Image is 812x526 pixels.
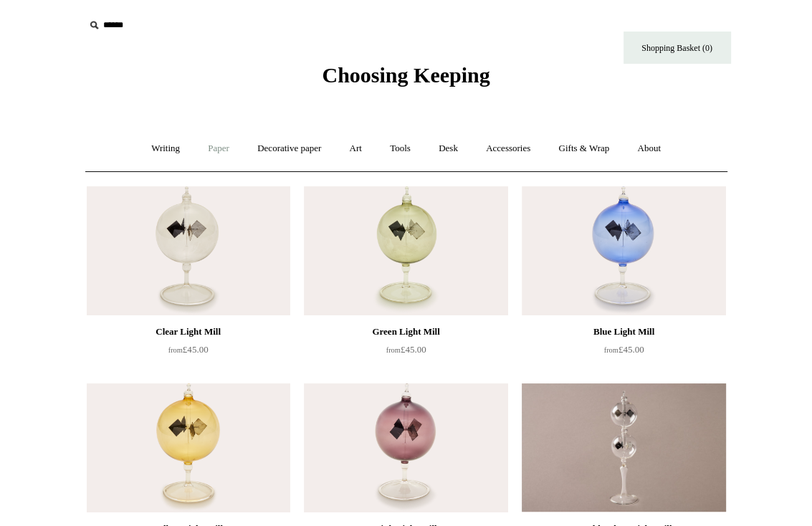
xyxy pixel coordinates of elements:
a: Clear Light Mill from£45.00 [87,323,290,382]
a: Yellow Light Mill Yellow Light Mill [87,383,290,512]
span: from [604,346,618,354]
div: Green Light Mill [307,323,504,340]
a: Green Light Mill from£45.00 [304,323,507,382]
img: Green Light Mill [304,186,507,315]
a: Decorative paper [244,130,334,168]
span: from [386,346,401,354]
a: Clear Light Mill Clear Light Mill [87,186,290,315]
a: Gifts & Wrap [545,130,622,168]
a: Pink Light Mill Pink Light Mill [304,383,507,512]
a: Tools [377,130,424,168]
a: Art [337,130,375,168]
img: Clear Light Mill [87,186,290,315]
img: Yellow Light Mill [87,383,290,512]
a: Green Light Mill Green Light Mill [304,186,507,315]
div: Clear Light Mill [90,323,287,340]
img: Blue Light Mill [522,186,725,315]
a: Double Clear Light Mill Double Clear Light Mill [522,383,725,512]
a: About [624,130,674,168]
a: Blue Light Mill Blue Light Mill [522,186,725,315]
span: Choosing Keeping [322,63,489,87]
div: Blue Light Mill [525,323,722,340]
span: £45.00 [386,344,426,355]
span: from [168,346,183,354]
a: Accessories [473,130,543,168]
a: Choosing Keeping [322,75,489,85]
span: £45.00 [604,344,644,355]
a: Paper [195,130,242,168]
span: £45.00 [168,344,209,355]
a: Shopping Basket (0) [624,32,731,64]
a: Desk [426,130,471,168]
img: Double Clear Light Mill [522,383,725,512]
a: Blue Light Mill from£45.00 [522,323,725,382]
a: Writing [138,130,193,168]
img: Pink Light Mill [304,383,507,512]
